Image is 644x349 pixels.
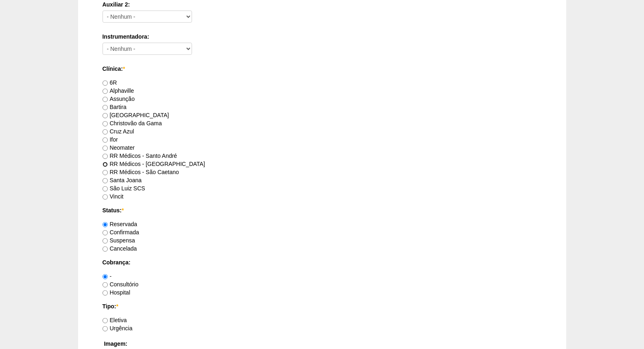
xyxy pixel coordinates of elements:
input: Urgência [103,326,108,332]
span: Este campo é obrigatório. [123,65,125,72]
input: São Luiz SCS [103,186,108,192]
input: Cancelada [103,246,108,252]
label: Alphaville [103,87,134,94]
label: Auxiliar 2: [103,0,542,9]
label: Neomater [103,144,135,151]
label: 6R [103,79,117,86]
input: 6R [103,81,108,86]
label: RR Médicos - Santo André [103,153,177,159]
label: Vincit [103,193,124,200]
input: Reservada [103,222,108,227]
input: RR Médicos - [GEOGRAPHIC_DATA] [103,162,108,167]
input: Assunção [103,97,108,102]
input: Cruz Azul [103,129,108,135]
input: [GEOGRAPHIC_DATA] [103,113,108,118]
label: RR Médicos - [GEOGRAPHIC_DATA] [103,161,205,167]
label: Assunção [103,96,135,102]
input: Alphaville [103,89,108,94]
input: RR Médicos - São Caetano [103,170,108,175]
label: Cruz Azul [103,128,134,135]
input: Consultório [103,282,108,288]
label: Santa Joana [103,177,142,183]
input: Hospital [103,290,108,296]
input: Christovão da Gama [103,121,108,127]
span: Este campo é obrigatório. [116,303,118,310]
input: Neomater [103,146,108,151]
label: Reservada [103,221,138,227]
label: Urgência [103,325,133,332]
label: Consultório [103,281,139,288]
label: Instrumentadora: [103,33,542,41]
input: Santa Joana [103,178,108,183]
span: Este campo é obrigatório. [122,207,124,214]
input: Vincit [103,194,108,200]
label: Tipo: [103,302,542,310]
label: Hospital [103,289,131,296]
input: - [103,274,108,279]
label: Cancelada [103,245,137,252]
label: Eletiva [103,317,127,323]
label: São Luiz SCS [103,185,145,192]
input: Bartira [103,105,108,110]
input: Confirmada [103,230,108,236]
label: - [103,273,112,279]
label: Christovão da Gama [103,120,162,127]
label: Cobrança: [103,258,542,266]
label: [GEOGRAPHIC_DATA] [103,112,169,118]
label: Clínica: [103,65,542,73]
input: RR Médicos - Santo André [103,154,108,159]
label: Suspensa [103,237,135,244]
label: RR Médicos - São Caetano [103,169,179,175]
label: Confirmada [103,229,139,236]
input: Eletiva [103,318,108,323]
input: Ifor [103,137,108,143]
label: Bartira [103,104,127,110]
input: Suspensa [103,238,108,244]
label: Status: [103,206,542,214]
label: Ifor [103,136,118,143]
